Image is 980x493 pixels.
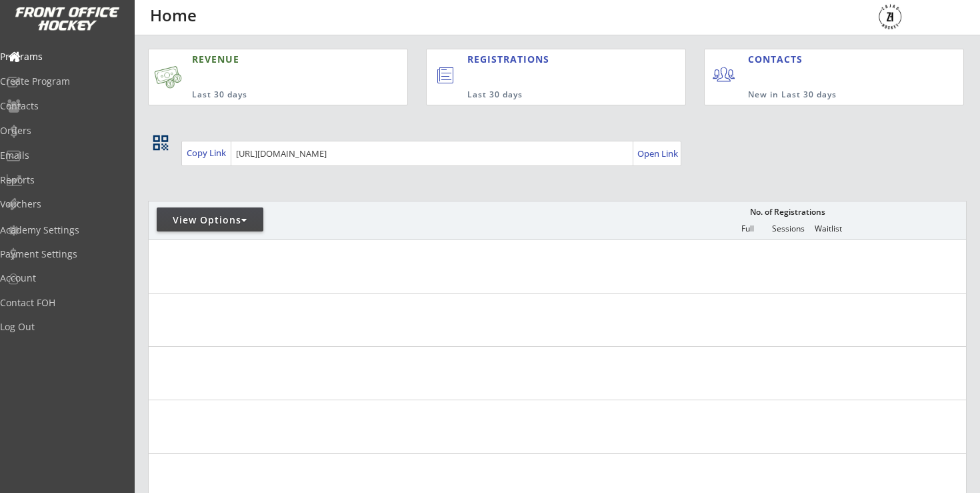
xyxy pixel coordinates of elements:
[748,89,901,101] div: New in Last 30 days
[192,89,345,101] div: Last 30 days
[637,144,679,163] a: Open Link
[746,207,829,217] div: No. of Registrations
[187,147,229,159] div: Copy Link
[151,133,171,153] button: qr_code
[467,89,631,101] div: Last 30 days
[808,224,848,233] div: Waitlist
[467,53,625,66] div: REGISTRATIONS
[748,53,809,66] div: CONTACTS
[192,53,345,66] div: REVENUE
[157,213,263,227] div: View Options
[727,224,767,233] div: Full
[637,148,679,159] div: Open Link
[768,224,808,233] div: Sessions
